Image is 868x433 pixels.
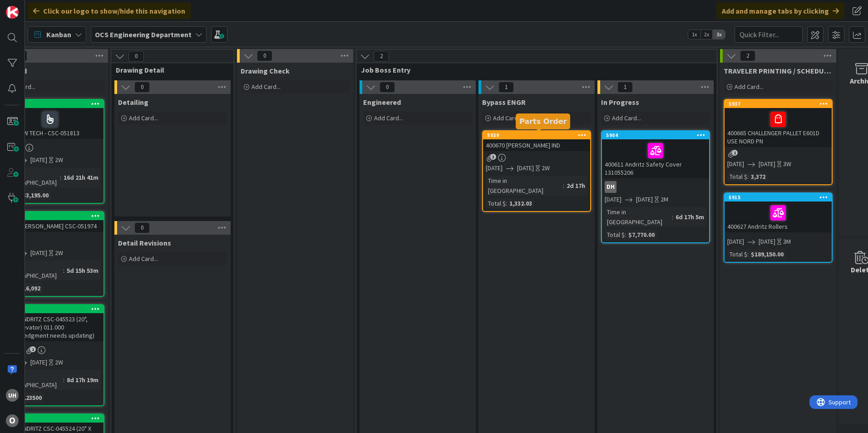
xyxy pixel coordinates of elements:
div: 5937 [725,100,832,108]
span: 0 [128,51,144,62]
input: Quick Filter... [735,26,803,43]
h5: Parts Order [519,117,567,126]
div: 2W [542,163,550,173]
div: 2M [661,195,668,204]
span: [DATE] [759,237,775,246]
span: Job Boss Entry [361,65,705,74]
div: Time in [GEOGRAPHIC_DATA] [486,176,563,196]
span: [DATE] [486,163,503,173]
div: 400611 Andritz Safety Cover 131055206 [602,139,709,178]
div: 3M [783,237,791,246]
span: Add Card... [612,114,641,122]
div: 5494 [0,306,104,312]
span: 1 [30,346,36,352]
div: Click our logo to show/hide this navigation [28,3,191,19]
span: 3x [713,30,725,39]
span: TRAVELER PRINTING / SCHEDULING [724,66,833,75]
span: Kanban [46,29,71,40]
div: 5904 [602,131,709,139]
div: 2W [55,358,63,367]
span: : [63,266,64,276]
div: 400627 Andritz Rollers [725,202,832,232]
span: Detail Revisions [118,238,171,247]
div: 5915 [729,194,832,201]
div: 3,372 [749,172,768,182]
span: : [63,375,64,385]
span: 1 [498,82,514,93]
div: Time in [GEOGRAPHIC_DATA] [605,207,672,227]
span: 2 [374,51,389,62]
span: Add Card... [129,255,158,263]
span: [DATE] [30,248,47,258]
div: Total $ [727,172,747,182]
span: Engineered [363,98,401,107]
div: 5915400627 Andritz Rollers [725,193,832,232]
div: Add and manage tabs by clicking [716,3,844,19]
div: 16d 21h 41m [61,172,101,182]
div: 1,332.03 [507,198,534,208]
span: 1x [688,30,700,39]
span: 0 [134,222,150,233]
span: 0 [380,82,395,93]
span: [DATE] [30,358,47,367]
div: DH [605,181,616,193]
div: 5904400611 Andritz Safety Cover 131055206 [602,131,709,178]
div: 2W [55,155,63,165]
span: : [747,172,749,182]
div: $7,770.00 [626,230,657,240]
span: Add Card... [252,83,281,91]
span: Add Card... [374,114,403,122]
b: OCS Engineering Department [95,30,192,39]
span: [DATE] [605,195,621,204]
div: 2d 17h [564,181,587,191]
span: [DATE] [759,159,775,169]
div: 5839 [0,213,104,219]
div: 5939 [487,132,590,138]
div: Total $ [605,230,625,240]
div: DH [602,181,709,193]
div: 16,092 [20,283,43,293]
span: Add Card... [129,114,158,122]
span: [DATE] [30,155,47,165]
div: 5d 15h 53m [64,266,101,276]
div: 5915 [725,193,832,202]
div: uh [6,389,19,402]
div: 400665 CHALLENGER PALLET E601D USE NORD PN [725,108,832,147]
span: : [747,249,749,259]
span: In Progress [601,98,639,107]
span: Drawing Check [241,66,290,75]
div: 123500 [20,393,44,403]
div: 6d 17h 5m [673,212,706,222]
span: Drawing Detail [116,65,222,74]
div: O [6,414,19,427]
div: 33,195.00 [20,190,51,200]
span: : [625,230,626,240]
span: [DATE] [636,195,653,204]
span: [DATE] [727,237,744,246]
span: Support [19,1,41,12]
div: 3W [783,159,791,169]
div: Total $ [727,249,747,259]
span: : [506,198,507,208]
img: Visit kanbanzone.com [6,6,19,19]
div: 8d 17h 19m [64,375,101,385]
span: 0 [257,50,272,61]
div: 5904 [606,132,709,138]
span: 3 [490,154,496,160]
span: Add Card... [493,114,522,122]
div: 5937400665 CHALLENGER PALLET E601D USE NORD PN [725,100,832,147]
div: 5939400670 [PERSON_NAME] IND [483,131,590,151]
div: 5939 [483,131,590,139]
span: 2x [700,30,713,39]
span: 1 [732,150,738,156]
div: 5495 [0,415,104,422]
span: Detailing [118,98,148,107]
span: [DATE] [727,159,744,169]
div: 2W [55,248,63,258]
span: 0 [134,82,150,93]
div: 5865 [0,101,104,107]
span: : [672,212,673,222]
span: 2 [740,50,755,61]
span: : [563,181,564,191]
div: 400670 [PERSON_NAME] IND [483,139,590,151]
